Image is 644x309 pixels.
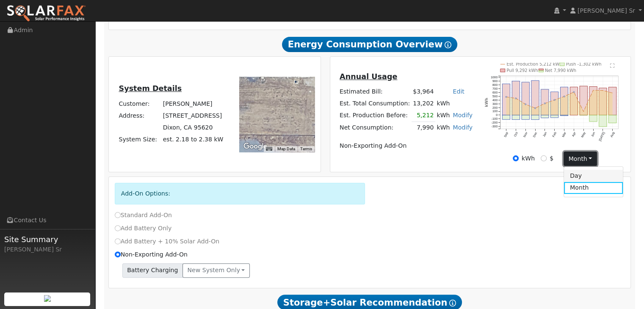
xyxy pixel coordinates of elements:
[266,146,272,152] button: Keyboard shortcuts
[507,68,538,73] text: Pull 9,292 kWh
[515,97,517,99] circle: onclick=""
[115,212,121,218] input: Standard Add-On
[522,82,529,115] rect: onclick=""
[598,131,606,142] text: [DATE]
[492,105,498,109] text: 200
[566,62,602,66] text: Push -1,302 kWh
[542,131,547,138] text: Jan
[445,41,451,48] i: Show Help
[541,155,547,161] input: $
[241,141,269,152] a: Open this area in Google Maps (opens a new window)
[163,136,224,143] span: est. 2.18 to 2.38 kW
[117,110,161,121] td: Address:
[522,115,529,119] rect: onclick=""
[503,131,509,138] text: Sep
[571,131,577,137] text: Apr
[435,98,474,110] td: kWh
[564,152,597,166] button: month
[338,86,411,97] td: Estimated Bill:
[161,121,225,133] td: Dixon, CA 95620
[492,124,498,128] text: -300
[241,141,269,152] img: Google
[570,87,578,115] rect: onclick=""
[492,79,498,83] text: 900
[412,121,435,134] td: 7,990
[541,89,549,115] rect: onclick=""
[412,110,435,122] td: 5,212
[554,99,555,100] circle: onclick=""
[412,86,435,97] td: $3,964
[599,88,607,115] rect: onclick=""
[583,111,584,112] circle: onclick=""
[492,83,498,86] text: 800
[300,146,312,151] a: Terms (opens in new tab)
[492,102,498,105] text: 300
[6,5,86,22] img: SolarFax
[449,300,456,306] i: Show Help
[340,72,397,81] u: Annual Usage
[578,7,635,14] span: [PERSON_NAME] Sr
[492,121,498,124] text: -200
[412,98,435,110] td: 13,202
[541,115,549,118] rect: onclick=""
[590,131,596,138] text: Jun
[492,94,498,98] text: 500
[115,211,172,220] label: Standard Add-On
[535,108,536,109] circle: onclick=""
[115,238,121,244] input: Add Battery + 10% Solar Add-On
[4,245,91,254] div: [PERSON_NAME] Sr
[453,88,464,95] a: Edit
[551,91,558,115] rect: onclick=""
[492,90,498,94] text: 600
[561,115,568,116] rect: onclick=""
[522,131,528,138] text: Nov
[44,295,51,302] img: retrieve
[612,92,613,94] circle: onclick=""
[561,131,567,138] text: Mar
[485,98,489,107] text: kWh
[338,121,411,134] td: Net Consumption:
[119,84,182,93] u: System Details
[599,115,607,127] rect: onclick=""
[507,62,562,66] text: Est. Production 5,212 kWh
[589,115,597,121] rect: onclick=""
[532,131,538,138] text: Dec
[610,131,616,138] text: Aug
[161,134,225,146] td: System Size
[610,63,615,68] text: 
[338,140,474,152] td: Non-Exporting Add-On
[282,37,457,52] span: Energy Consumption Overview
[580,131,586,138] text: May
[117,98,161,110] td: Customer:
[525,103,526,105] circle: onclick=""
[338,110,411,122] td: Est. Production Before:
[115,183,365,204] div: Add-On Options:
[550,154,553,163] label: $
[115,250,188,259] label: Non-Exporting Add-On
[552,131,557,138] text: Feb
[491,75,498,79] text: 1000
[115,224,172,233] label: Add Battery Only
[492,109,498,113] text: 100
[564,96,565,97] circle: onclick=""
[496,113,498,117] text: 0
[115,237,220,246] label: Add Battery + 10% Solar Add-On
[564,182,623,194] a: Month
[573,91,575,92] circle: onclick=""
[603,90,604,91] circle: onclick=""
[502,84,510,115] rect: onclick=""
[561,87,568,115] rect: onclick=""
[580,86,587,115] rect: onclick=""
[544,102,546,104] circle: onclick=""
[338,98,411,110] td: Est. Total Consumption:
[453,124,473,131] a: Modify
[161,98,225,110] td: [PERSON_NAME]
[545,68,576,73] text: Net 7,990 kWh
[182,263,250,278] button: New system only
[564,170,623,182] a: Day
[435,121,451,134] td: kWh
[531,115,539,120] rect: onclick=""
[512,115,520,120] rect: onclick=""
[551,115,558,118] rect: onclick=""
[593,89,594,91] circle: onclick=""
